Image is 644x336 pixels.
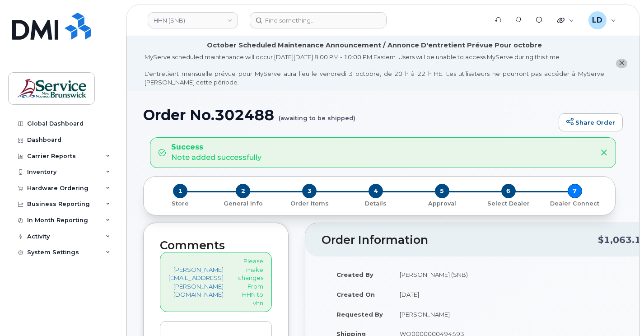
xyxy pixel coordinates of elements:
span: 5 [435,184,449,198]
td: [DATE] [392,285,481,304]
span: 2 [236,184,250,198]
p: Details [346,200,406,208]
a: 3 Order Items [276,198,343,208]
div: MyServe scheduled maintenance will occur [DATE][DATE] 8:00 PM - 10:00 PM Eastern. Users will be u... [145,53,604,86]
strong: Created By [336,271,373,278]
span: 4 [369,184,383,198]
h2: Order Information [322,234,598,247]
p: General Info [214,200,273,208]
p: Order Items [280,200,339,208]
p: Store [154,200,206,208]
span: 1 [173,184,187,198]
p: Select Dealer [479,200,538,208]
small: (awaiting to be shipped) [279,107,355,121]
button: close notification [616,59,627,68]
strong: Success [171,142,261,153]
a: 5 Approval [409,198,475,208]
p: Approval [412,200,471,208]
div: October Scheduled Maintenance Announcement / Annonce D'entretient Prévue Pour octobre [207,41,542,50]
h1: Order No.302488 [143,107,554,123]
a: 2 General Info [210,198,276,208]
a: 4 Details [343,198,409,208]
strong: Created On [336,291,375,298]
span: 6 [501,184,516,198]
h2: Comments [160,239,272,252]
p: Please make changes From HHN to vhn [238,257,263,307]
td: [PERSON_NAME] (SNB) [392,265,481,285]
div: Note added successfully [171,142,261,163]
strong: Requested By [336,311,383,318]
a: 6 Select Dealer [475,198,541,208]
span: 3 [302,184,317,198]
a: Share Order [559,113,623,131]
td: [PERSON_NAME] [392,304,481,324]
a: [PERSON_NAME][EMAIL_ADDRESS][PERSON_NAME][DOMAIN_NAME] [168,266,224,299]
a: 1 Store [151,198,210,208]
